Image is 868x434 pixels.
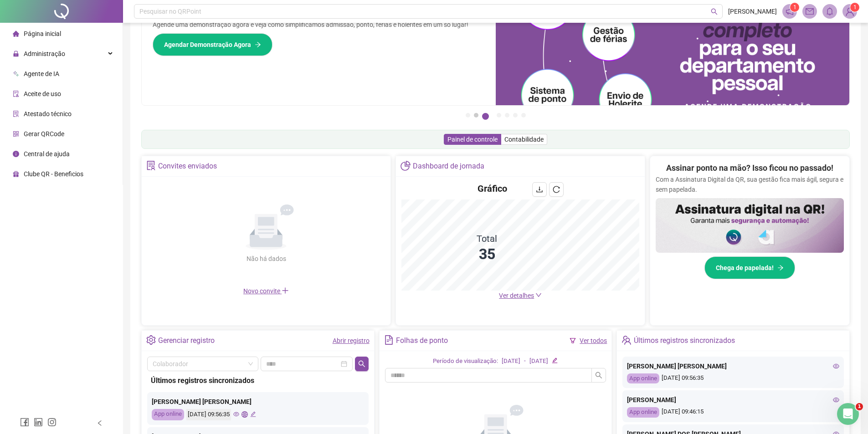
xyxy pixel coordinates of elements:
span: eye [233,411,239,417]
div: [PERSON_NAME] [PERSON_NAME] [152,397,364,407]
button: Chega de papelada! [704,256,795,279]
span: Painel de controle [447,136,498,143]
span: search [595,372,602,379]
span: Agente de IA [24,70,59,77]
div: Folhas de ponto [396,333,448,348]
span: filter [570,337,576,344]
div: [DATE] 09:56:35 [186,409,231,420]
span: qrcode [13,131,19,137]
span: global [241,411,247,417]
span: Contabilidade [504,136,544,143]
span: setting [146,335,156,345]
sup: Atualize o seu contato no menu Meus Dados [850,3,859,12]
span: Agendar Demonstração Agora [164,40,251,50]
span: search [711,8,718,15]
span: facebook [20,418,29,427]
span: 1 [853,4,857,10]
div: - [524,357,526,366]
span: solution [146,161,156,170]
div: Não há dados [224,254,308,264]
div: App online [627,407,659,418]
span: Ver detalhes [499,292,534,299]
span: pie-chart [401,161,410,170]
span: file-text [384,335,394,345]
iframe: Intercom live chat [837,403,859,425]
span: audit [13,91,19,97]
span: lock [13,51,19,57]
span: [PERSON_NAME] [728,6,777,16]
img: banner%2F02c71560-61a6-44d4-94b9-c8ab97240462.png [656,198,844,253]
span: 1 [856,403,863,410]
span: Administração [24,50,65,57]
button: 7 [521,113,526,117]
span: team [621,335,631,345]
span: linkedin [34,418,43,427]
button: 3 [482,113,489,120]
span: Chega de papelada! [716,263,774,273]
span: down [535,292,542,298]
button: 1 [466,113,470,117]
div: Gerenciar registro [158,333,215,348]
a: Ver todos [580,337,607,344]
div: [DATE] [529,357,548,366]
div: [PERSON_NAME] [627,395,839,405]
a: Ver detalhes down [499,292,542,299]
div: [PERSON_NAME] [PERSON_NAME] [627,361,839,371]
span: notification [786,7,794,15]
button: Agendar Demonstração Agora [153,33,272,56]
div: Período de visualização: [433,357,498,366]
p: Com a Assinatura Digital da QR, sua gestão fica mais ágil, segura e sem papelada. [656,174,844,194]
h4: Gráfico [478,182,507,195]
span: home [13,31,19,37]
h2: Assinar ponto na mão? Isso ficou no passado! [666,162,833,174]
span: search [358,360,365,368]
div: [DATE] 09:46:15 [627,407,839,418]
div: Últimos registros sincronizados [634,333,735,348]
p: Agende uma demonstração agora e veja como simplificamos admissão, ponto, férias e holerites em um... [153,20,485,30]
span: Página inicial [24,30,61,37]
div: [DATE] 09:56:35 [627,373,839,384]
button: 6 [513,113,518,117]
span: reload [553,186,560,193]
span: Gerar QRCode [24,130,64,138]
div: [DATE] [502,357,520,366]
span: Atestado técnico [24,110,72,117]
img: 84190 [843,5,857,18]
span: Central de ajuda [24,150,70,158]
a: Abrir registro [333,337,370,344]
span: download [536,186,543,193]
button: 4 [497,113,501,117]
div: App online [627,373,659,384]
span: Clube QR - Beneficios [24,170,83,178]
span: Aceite de uso [24,90,61,97]
span: solution [13,111,19,117]
span: plus [282,287,289,294]
span: mail [806,7,814,15]
div: Dashboard de jornada [413,158,484,174]
span: instagram [47,418,56,427]
span: Novo convite [243,287,289,295]
span: eye [833,397,839,403]
span: edit [250,411,256,417]
sup: 1 [790,3,799,12]
span: arrow-right [255,41,261,48]
span: arrow-right [777,265,784,271]
button: 2 [474,113,478,117]
div: App online [152,409,184,420]
span: gift [13,171,19,177]
div: Convites enviados [158,158,217,174]
span: 1 [793,4,796,10]
span: left [97,420,103,426]
span: info-circle [13,151,19,157]
span: eye [833,363,839,369]
span: edit [552,357,558,363]
button: 5 [505,113,509,117]
div: Últimos registros sincronizados [151,375,365,386]
span: bell [826,7,834,15]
